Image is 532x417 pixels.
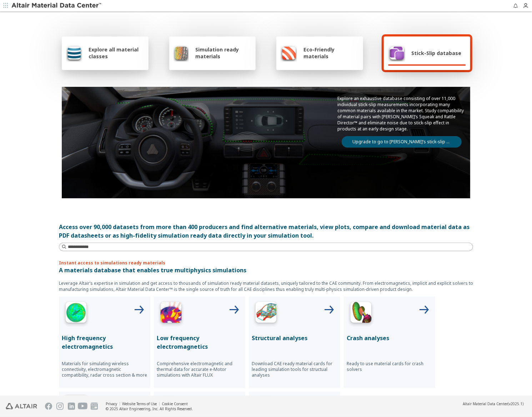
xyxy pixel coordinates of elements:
[62,299,90,328] img: High Frequency Icon
[412,50,462,56] span: Stick-Slip database
[463,401,523,406] div: (v2025.1)
[162,401,188,406] a: Cookie Consent
[106,406,193,411] div: © 2025 Altair Engineering, Inc. All Rights Reserved.
[195,46,251,60] span: Simulation ready materials
[62,334,147,351] p: High frequency electromagnetics
[89,46,144,60] span: Explore all material classes
[157,334,242,351] p: Low frequency electromagnetics
[154,297,245,388] button: Low Frequency IconLow frequency electromagneticsComprehensive electromagnetic and thermal data fo...
[347,299,375,328] img: Crash Analyses Icon
[6,403,37,409] img: Altair Engineering
[157,299,185,328] img: Low Frequency Icon
[388,44,405,61] img: Stick-Slip database
[303,46,358,60] span: Eco-Friendly materials
[59,266,473,274] p: A materials database that enables true multiphysics simulations
[174,44,189,61] img: Simulation ready materials
[347,361,432,372] p: Ready to use material cards for crash solvers
[252,361,337,378] p: Download CAE ready material cards for leading simulation tools for structual analyses
[59,280,473,292] p: Leverage Altair’s expertise in simulation and get access to thousands of simulation ready materia...
[344,297,435,388] button: Crash Analyses IconCrash analysesReady to use material cards for crash solvers
[59,297,150,388] button: High Frequency IconHigh frequency electromagneticsMaterials for simulating wireless connectivity,...
[249,297,340,388] button: Structural Analyses IconStructural analysesDownload CAE ready material cards for leading simulati...
[66,44,82,61] img: Explore all material classes
[337,95,466,132] p: Explore an exhaustive database consisting of over 11,000 individual stick-slip measurements incor...
[347,334,432,342] p: Crash analyses
[59,223,473,240] div: Access over 90,000 datasets from more than 400 producers and find alternative materials, view plo...
[342,136,462,148] a: Upgrade to go to [PERSON_NAME]’s stick-slip database
[122,401,157,406] a: Website Terms of Use
[281,44,297,61] img: Eco-Friendly materials
[252,299,280,328] img: Structural Analyses Icon
[463,401,508,406] span: Altair Material Data Center
[252,334,337,342] p: Structural analyses
[59,260,473,266] p: Instant access to simulations ready materials
[62,361,147,378] p: Materials for simulating wireless connectivity, electromagnetic compatibility, radar cross sectio...
[106,401,117,406] a: Privacy
[11,2,102,9] img: Altair Material Data Center
[157,361,242,378] p: Comprehensive electromagnetic and thermal data for accurate e-Motor simulations with Altair FLUX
